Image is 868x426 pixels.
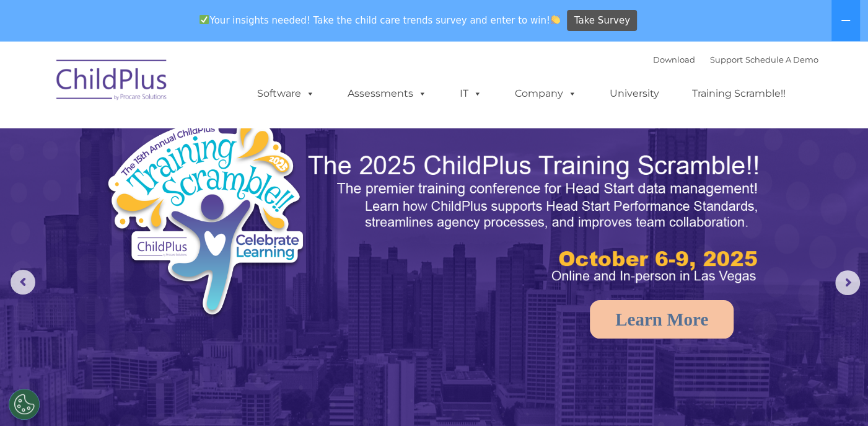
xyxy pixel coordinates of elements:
a: Take Survey [567,10,637,32]
a: Training Scramble!! [680,81,798,106]
span: Your insights needed! Take the child care trends survey and enter to win! [195,8,566,32]
a: Schedule A Demo [745,55,818,64]
img: 👏 [551,15,560,24]
span: Take Survey [574,10,630,32]
a: University [597,81,672,106]
img: ChildPlus by Procare Solutions [50,51,174,113]
a: Software [245,81,327,106]
a: Download [653,55,695,64]
a: Company [502,81,589,106]
a: IT [447,81,494,106]
a: Support [710,55,743,64]
a: Assessments [335,81,439,106]
span: Last name [172,82,210,91]
img: ✅ [199,15,209,24]
button: Cookies Settings [9,389,40,420]
span: Phone number [172,133,225,142]
font: | [653,55,818,64]
a: Learn More [590,300,734,339]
